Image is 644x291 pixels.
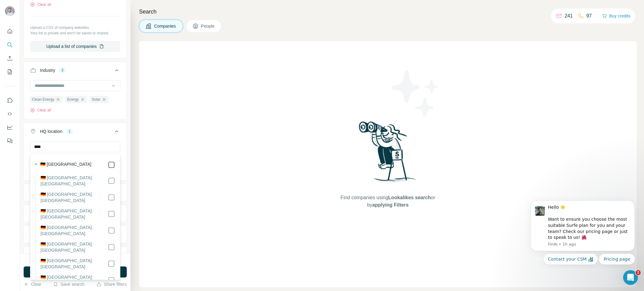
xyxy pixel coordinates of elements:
button: Quick start [5,26,15,37]
button: Search [5,39,15,50]
div: HQ location [40,128,62,134]
button: Run search [24,266,127,277]
label: 🇩🇪 [GEOGRAPHIC_DATA] [40,161,91,169]
label: 🇩🇪 [GEOGRAPHIC_DATA]: [GEOGRAPHIC_DATA] [41,274,108,286]
span: Clean Energy [32,97,54,102]
div: 1 [66,129,73,134]
span: Solar [92,97,100,102]
div: Industry [40,67,55,73]
img: Avatar [5,6,15,16]
img: Surfe Illustration - Stars [388,66,443,121]
button: My lists [5,66,15,77]
p: Your list is private and won't be saved or shared. [30,30,120,36]
button: Save search [53,281,84,287]
label: 🇩🇪 [GEOGRAPHIC_DATA]: [GEOGRAPHIC_DATA] [41,191,108,204]
iframe: Intercom live chat [623,270,638,285]
span: Lookalikes search [388,195,431,200]
p: 241 [564,12,573,20]
label: 🇩🇪 [GEOGRAPHIC_DATA]: [GEOGRAPHIC_DATA] [41,258,108,270]
button: HQ location1 [24,124,126,141]
span: Companies [154,23,177,29]
button: Clear all [30,107,51,113]
button: Share filters [96,281,127,287]
button: Dashboard [5,122,15,133]
img: Surfe Illustration - Woman searching with binoculars [356,120,420,188]
button: Use Surfe API [5,108,15,119]
button: Annual revenue ($) [24,185,126,200]
div: 3 [59,68,66,73]
iframe: Intercom notifications message [521,195,644,268]
button: Buy credits [602,12,630,20]
button: Industry3 [24,63,126,80]
span: 2 [636,270,641,275]
button: Use Surfe on LinkedIn [5,95,15,106]
button: Enrich CSV [5,53,15,64]
span: applying Filters [372,202,409,208]
span: Energy [67,97,79,102]
button: Employees (size) [24,206,126,221]
button: Upload a list of companies [30,41,120,52]
h4: Search [139,7,637,16]
label: 🇩🇪 [GEOGRAPHIC_DATA]: [GEOGRAPHIC_DATA] [41,224,108,237]
span: Find companies using or by [339,194,437,209]
label: 🇩🇪 [GEOGRAPHIC_DATA]: [GEOGRAPHIC_DATA] [41,241,108,253]
button: Clear all [30,2,51,7]
button: Feedback [5,135,15,146]
label: 🇩🇪 [GEOGRAPHIC_DATA]: [GEOGRAPHIC_DATA] [41,175,108,187]
p: Upload a CSV of company websites. [30,25,120,30]
button: Keywords [24,248,126,262]
button: Clear [24,281,41,287]
span: People [201,23,215,29]
p: 97 [586,12,592,20]
button: Technologies [24,227,126,242]
label: 🇩🇪 [GEOGRAPHIC_DATA]: [GEOGRAPHIC_DATA] [41,208,108,220]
